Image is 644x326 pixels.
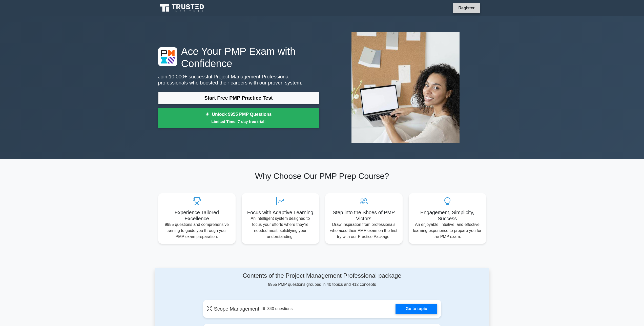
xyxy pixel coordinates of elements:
h1: Ace Your PMP Exam with Confidence [158,45,319,70]
div: 9955 PMP questions grouped in 40 topics and 412 concepts [203,272,441,288]
h5: Engagement, Simplicity, Success [413,209,482,222]
p: 9955 questions and comprehensive training to guide you through your PMP exam preparation. [162,222,232,240]
p: Join 10,000+ successful Project Management Professional professionals who boosted their careers w... [158,74,319,86]
p: An intelligent system designed to focus your efforts where they're needed most, solidifying your ... [246,215,315,240]
h5: Focus with Adaptive Learning [246,209,315,215]
h5: Experience Tailored Excellence [162,209,232,222]
p: An enjoyable, intuitive, and effective learning experience to prepare you for the PMP exam. [413,222,482,240]
a: Start Free PMP Practice Test [158,92,319,104]
h5: Step into the Shoes of PMP Victors [329,209,399,222]
p: Draw inspiration from professionals who aced their PMP exam on the first try with our Practice Pa... [329,222,399,240]
a: Register [455,5,477,11]
a: Unlock 9955 PMP QuestionsLimited Time: 7-day free trial! [158,108,319,128]
a: Go to topic [396,304,437,314]
h4: Contents of the Project Management Professional package [203,272,441,279]
small: Limited Time: 7-day free trial! [164,119,313,124]
h2: Why Choose Our PMP Prep Course? [158,171,486,181]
